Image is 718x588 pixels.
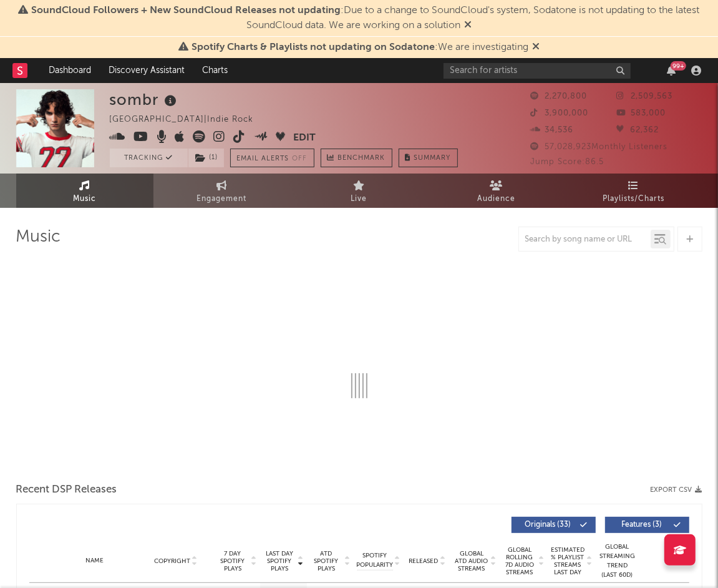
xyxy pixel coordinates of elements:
[613,521,671,529] span: Features ( 3 )
[599,542,636,580] div: Global Streaming Trend (Last 60D)
[651,486,702,494] button: Export CSV
[616,109,666,117] span: 583,000
[551,546,585,576] span: Estimated % Playlist Streams Last Day
[230,149,314,167] button: Email AlertsOff
[531,126,574,134] span: 34,536
[616,126,659,134] span: 62,362
[110,149,188,167] button: Tracking
[519,235,651,245] input: Search by song name or URL
[444,63,631,79] input: Search for artists
[100,58,193,83] a: Discovery Assistant
[193,58,236,83] a: Charts
[399,149,458,167] button: Summary
[40,58,100,83] a: Dashboard
[263,550,296,572] span: Last Day Spotify Plays
[616,92,672,100] span: 2,509,563
[409,557,439,565] span: Released
[197,192,247,207] span: Engagement
[477,192,515,207] span: Audience
[16,174,153,208] a: Music
[428,174,565,208] a: Audience
[188,149,224,167] button: (1)
[291,174,428,208] a: Live
[603,192,664,207] span: Playlists/Charts
[110,112,268,127] div: [GEOGRAPHIC_DATA] | Indie Rock
[310,550,343,572] span: ATD Spotify Plays
[32,6,341,16] span: SoundCloud Followers + New SoundCloud Releases not updating
[520,521,577,529] span: Originals ( 33 )
[351,192,367,207] span: Live
[532,42,540,52] span: Dismiss
[455,550,489,572] span: Global ATD Audio Streams
[188,149,225,167] span: ( 1 )
[154,557,190,565] span: Copyright
[531,109,589,117] span: 3,900,000
[356,551,393,570] span: Spotify Popularity
[110,89,180,110] div: sombr
[671,61,686,71] div: 99 +
[54,556,136,566] div: Name
[531,143,668,151] span: 57,028,923 Monthly Listeners
[338,151,386,166] span: Benchmark
[503,546,537,576] span: Global Rolling 7D Audio Streams
[667,66,676,76] button: 99+
[293,130,316,146] button: Edit
[293,155,308,162] em: Off
[192,42,435,52] span: Spotify Charts & Playlists not updating on Sodatone
[414,155,451,162] span: Summary
[192,42,528,52] span: : We are investigating
[464,21,472,31] span: Dismiss
[16,483,117,497] span: Recent DSP Releases
[32,6,700,31] span: : Due to a change to SoundCloud's system, Sodatone is not updating to the latest SoundCloud data....
[73,192,96,207] span: Music
[321,149,392,167] a: Benchmark
[153,174,291,208] a: Engagement
[531,158,604,166] span: Jump Score: 86.5
[565,174,702,208] a: Playlists/Charts
[216,550,250,572] span: 7 Day Spotify Plays
[512,517,596,533] button: Originals(33)
[531,92,588,100] span: 2,270,800
[605,517,689,533] button: Features(3)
